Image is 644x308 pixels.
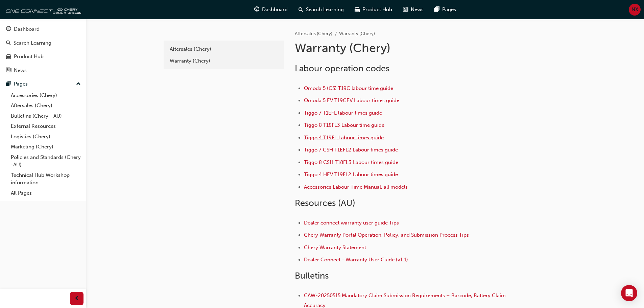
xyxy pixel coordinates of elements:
[304,159,398,165] a: Tiggo 8 CSH T18FL3 Labour times guide
[621,285,637,301] div: Open Intercom Messenger
[295,41,517,55] h1: Warranty (Chery)
[295,63,389,74] span: Labour operation codes
[8,111,84,121] a: Bulletins (Chery - AU)
[74,294,79,303] span: prev-icon
[3,64,84,77] a: News
[14,80,28,88] div: Pages
[304,232,469,238] a: Chery Warranty Portal Operation, Policy, and Submission Process Tips
[14,53,44,61] div: Product Hub
[304,110,382,116] a: Tiggo 7 T1EFL labour times guide
[304,257,408,263] a: Dealer Connect - Warranty User Guide (v1.1)
[629,4,641,16] button: NX
[295,198,355,208] span: Resources (AU)
[304,244,366,251] a: Chery Warranty Statement
[304,122,384,128] a: Tiggo 8 T18FL3 Labour time guide
[304,135,384,141] a: Tiggo 4 T19FL Labour times guide
[8,170,84,188] a: Technical Hub Workshop information
[398,3,429,17] a: news-iconNews
[295,270,329,281] span: Bulletins
[403,5,408,14] span: news-icon
[349,3,398,17] a: car-iconProduct Hub
[8,152,84,170] a: Policies and Standards (Chery -AU)
[262,6,288,14] span: Dashboard
[14,67,27,74] div: News
[166,55,281,67] a: Warranty (Chery)
[304,85,393,91] a: Omoda 5 (C5) T19C labour time guide
[293,3,349,17] a: search-iconSearch Learning
[339,30,375,38] li: Warranty (Chery)
[6,81,11,87] span: pages-icon
[306,6,344,14] span: Search Learning
[8,142,84,152] a: Marketing (Chery)
[6,54,11,60] span: car-icon
[411,6,424,14] span: News
[76,80,81,89] span: up-icon
[6,68,11,74] span: news-icon
[362,6,392,14] span: Product Hub
[8,132,84,142] a: Logistics (Chery)
[166,43,281,55] a: Aftersales (Chery)
[249,3,293,17] a: guage-iconDashboard
[631,6,638,14] span: NX
[170,57,278,65] div: Warranty (Chery)
[304,147,398,153] a: Tiggo 7 CSH T1EFL2 Labour times guide
[304,171,398,177] a: Tiggo 4 HEV T19FL2 Labour times guide
[6,26,11,32] span: guage-icon
[434,5,439,14] span: pages-icon
[8,188,84,198] a: All Pages
[254,5,259,14] span: guage-icon
[304,184,408,190] a: Accessories Labour Time Manual, all models
[3,50,84,63] a: Product Hub
[8,121,84,132] a: External Resources
[304,220,399,226] a: Dealer connect warranty user guide Tips
[355,5,360,14] span: car-icon
[6,40,11,46] span: search-icon
[429,3,461,17] a: pages-iconPages
[14,39,51,47] div: Search Learning
[3,23,84,35] a: Dashboard
[8,90,84,101] a: Accessories (Chery)
[442,6,456,14] span: Pages
[3,78,84,90] button: Pages
[295,31,332,37] a: Aftersales (Chery)
[3,37,84,49] a: Search Learning
[170,45,278,53] div: Aftersales (Chery)
[3,22,84,78] button: DashboardSearch LearningProduct HubNews
[304,97,399,103] a: Omoda 5 EV T19CEV Labour times guide
[14,25,40,33] div: Dashboard
[299,5,303,14] span: search-icon
[3,3,81,16] img: oneconnect
[8,100,84,111] a: Aftersales (Chery)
